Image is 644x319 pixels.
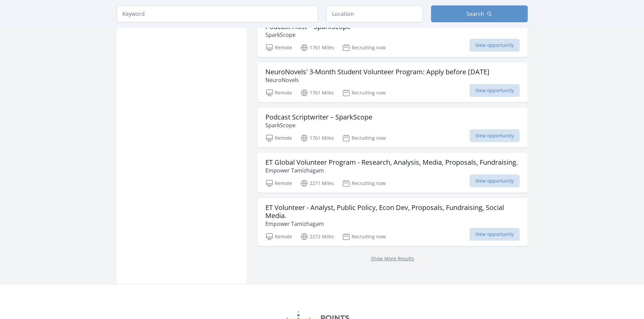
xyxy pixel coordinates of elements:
[342,134,386,142] p: Recruiting now
[265,179,292,187] p: Remote
[470,228,520,241] span: View opportunity
[265,76,490,84] p: NeuroNovels
[300,44,334,52] p: 1761 Miles
[257,153,528,193] a: ET Global Volunteer Program - Research, Analysis, Media, Proposals, Fundraising. Empower Tamizhag...
[342,44,386,52] p: Recruiting now
[326,5,423,22] input: Location
[300,134,334,142] p: 1761 Miles
[117,5,318,22] input: Keyword
[300,233,334,241] p: 2272 Miles
[257,17,528,57] a: Podcast Host – SparkScope SparkScope Remote 1761 Miles Recruiting now View opportunity
[265,23,351,31] h3: Podcast Host – SparkScope
[300,89,334,97] p: 1761 Miles
[342,179,386,187] p: Recruiting now
[257,198,528,246] a: ET Volunteer - Analyst, Public Policy, Econ Dev, Proposals, Fundraising, Social Media. Empower Ta...
[300,179,334,187] p: 2271 Miles
[257,108,528,148] a: Podcast Scriptwriter – SparkScope SparkScope Remote 1761 Miles Recruiting now View opportunity
[265,121,372,129] p: SparkScope
[342,89,386,97] p: Recruiting now
[371,255,414,262] a: Show More Results
[265,113,372,121] h3: Podcast Scriptwriter – SparkScope
[265,68,490,76] h3: NeuroNovels' 3-Month Student Volunteer Program: Apply before [DATE]
[257,62,528,102] a: NeuroNovels' 3-Month Student Volunteer Program: Apply before [DATE] NeuroNovels Remote 1761 Miles...
[467,10,484,18] span: Search
[265,89,292,97] p: Remote
[265,166,518,175] p: Empower Tamizhagam
[470,129,520,142] span: View opportunity
[265,158,518,166] h3: ET Global Volunteer Program - Research, Analysis, Media, Proposals, Fundraising.
[265,31,351,39] p: SparkScope
[265,204,520,220] h3: ET Volunteer - Analyst, Public Policy, Econ Dev, Proposals, Fundraising, Social Media.
[265,233,292,241] p: Remote
[431,5,528,22] button: Search
[470,175,520,187] span: View opportunity
[470,84,520,97] span: View opportunity
[470,39,520,52] span: View opportunity
[265,220,520,228] p: Empower Tamizhagam
[342,233,386,241] p: Recruiting now
[265,134,292,142] p: Remote
[265,44,292,52] p: Remote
